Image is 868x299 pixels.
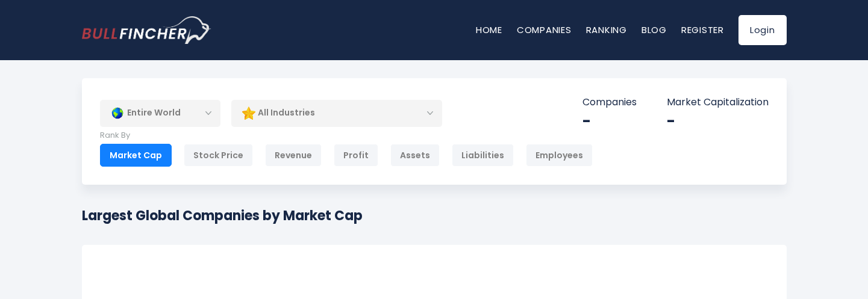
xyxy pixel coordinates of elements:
[100,131,593,141] p: Rank By
[582,112,637,131] div: -
[100,144,172,167] div: Market Cap
[667,112,769,131] div: -
[82,16,211,44] img: bullfincher logo
[265,144,322,167] div: Revenue
[526,144,593,167] div: Employees
[476,23,502,36] a: Home
[82,206,363,226] h1: Largest Global Companies by Market Cap
[100,99,220,127] div: Entire World
[642,23,667,36] a: Blog
[517,23,572,36] a: Companies
[390,144,440,167] div: Assets
[738,15,787,45] a: Login
[586,23,627,36] a: Ranking
[582,96,637,109] p: Companies
[681,23,724,36] a: Register
[334,144,378,167] div: Profit
[184,144,253,167] div: Stock Price
[82,16,211,44] a: Go to homepage
[452,144,514,167] div: Liabilities
[667,96,769,109] p: Market Capitalization
[231,99,442,127] div: All Industries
